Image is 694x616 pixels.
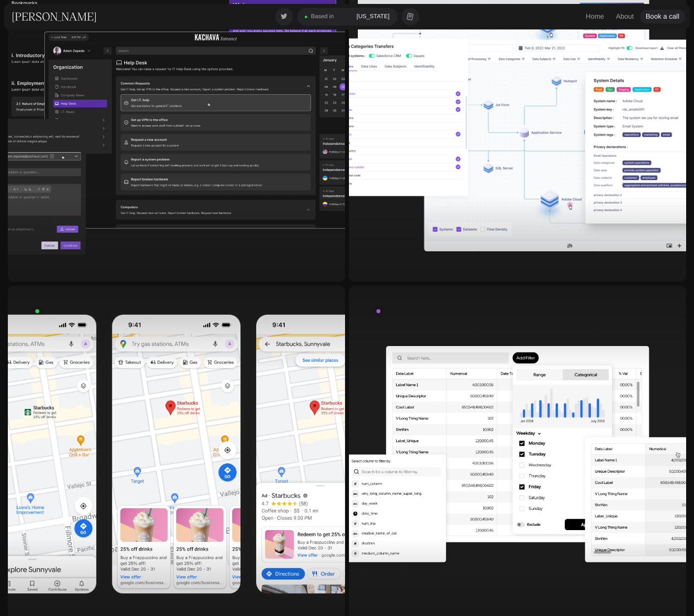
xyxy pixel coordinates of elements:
[610,10,640,24] a: About
[646,12,679,22] div: Book a call
[616,12,634,22] div: About
[357,13,390,21] div: [US_STATE]
[580,10,610,24] a: Home
[586,12,604,22] div: Home
[640,10,685,24] a: Book a call
[311,13,334,21] div: Based in
[12,9,97,24] a: [PERSON_NAME]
